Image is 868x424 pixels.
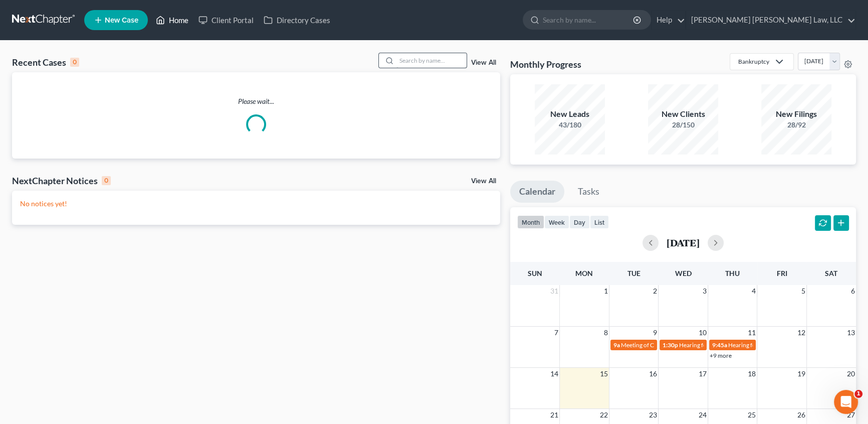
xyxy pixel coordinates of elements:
span: 17 [698,368,708,380]
span: 9 [652,327,658,339]
span: 9a [613,341,620,349]
span: 13 [846,327,856,339]
p: No notices yet! [20,199,492,209]
h2: [DATE] [667,237,700,248]
span: 20 [846,368,856,380]
span: 26 [796,409,806,421]
span: Hearing for [PERSON_NAME] [679,341,757,349]
a: Home [151,11,193,29]
span: 12 [796,327,806,339]
span: 14 [549,368,559,380]
iframe: Intercom live chat [834,390,858,414]
span: Fri [777,269,787,277]
span: 25 [747,409,757,421]
a: [PERSON_NAME] [PERSON_NAME] Law, LLC [686,11,855,29]
input: Search by name... [396,53,467,68]
span: 8 [603,327,609,339]
span: 10 [698,327,708,339]
span: 19 [796,368,806,380]
span: 31 [549,285,559,297]
span: 1 [603,285,609,297]
span: Tue [627,269,640,277]
div: NextChapter Notices [12,175,111,187]
input: Search by name... [543,11,634,29]
a: View All [471,178,496,185]
a: Client Portal [193,11,259,29]
span: Thu [725,269,740,277]
h3: Monthly Progress [510,58,581,70]
span: 9:45a [712,341,727,349]
span: Mon [575,269,593,277]
span: 27 [846,409,856,421]
div: 0 [70,58,79,67]
span: 6 [850,285,856,297]
div: New Leads [535,108,605,120]
a: Tasks [569,181,608,203]
span: Wed [675,269,691,277]
span: 21 [549,409,559,421]
span: 4 [751,285,757,297]
a: Help [652,11,685,29]
p: Please wait... [12,96,500,106]
div: Bankruptcy [738,57,769,66]
a: Calendar [510,181,564,203]
span: Sun [528,269,542,277]
a: Directory Cases [259,11,335,29]
a: +9 more [710,352,732,359]
button: day [569,215,590,229]
div: 0 [102,176,111,185]
button: week [544,215,569,229]
span: 3 [702,285,708,297]
span: 16 [648,368,658,380]
div: 28/92 [761,120,831,130]
span: 11 [747,327,757,339]
div: Recent Cases [12,56,79,68]
span: 1 [854,390,862,398]
span: 1:30p [663,341,678,349]
span: 7 [553,327,559,339]
span: 5 [800,285,806,297]
div: 28/150 [648,120,718,130]
span: New Case [105,17,138,24]
span: 23 [648,409,658,421]
span: 22 [599,409,609,421]
span: Sat [825,269,837,277]
button: month [517,215,544,229]
span: 18 [747,368,757,380]
div: 43/180 [535,120,605,130]
button: list [590,215,609,229]
span: Hearing for [PERSON_NAME] & [PERSON_NAME] [728,341,859,349]
a: View All [471,59,496,66]
span: 15 [599,368,609,380]
div: New Filings [761,108,831,120]
div: New Clients [648,108,718,120]
span: Meeting of Creditors for [PERSON_NAME] [621,341,732,349]
span: 2 [652,285,658,297]
span: 24 [698,409,708,421]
